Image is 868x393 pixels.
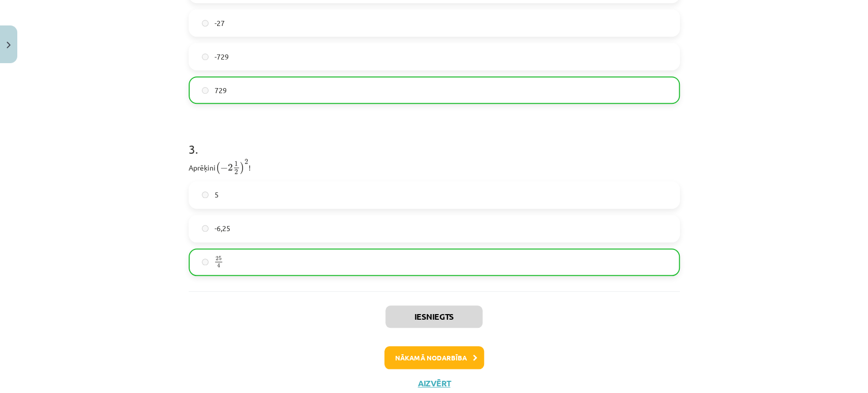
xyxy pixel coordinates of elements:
span: 4 [217,264,220,268]
p: Aprēķini ! [189,159,680,175]
span: ) [240,162,245,174]
span: 25 [216,256,222,261]
button: Nākamā nodarbība [384,346,484,370]
span: 2 [245,159,248,164]
span: -27 [215,18,225,29]
span: 1 [234,161,238,166]
span: 5 [215,189,219,200]
button: Aizvērt [415,378,454,388]
input: -6,25 [202,225,208,232]
span: 729 [215,85,227,96]
span: 2 [228,164,233,171]
span: ( [216,162,220,174]
span: -6,25 [215,223,230,234]
h1: 3 . [189,124,680,156]
span: 2 [234,170,238,175]
img: icon-close-lesson-0947bae3869378f0d4975bcd49f059093ad1ed9edebbc8119c70593378902aed.svg [7,42,11,48]
input: -729 [202,53,208,60]
span: -729 [215,51,229,62]
input: 729 [202,87,208,94]
button: Iesniegts [385,305,483,328]
span: − [220,164,228,172]
input: -27 [202,20,208,26]
input: 5 [202,191,208,198]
